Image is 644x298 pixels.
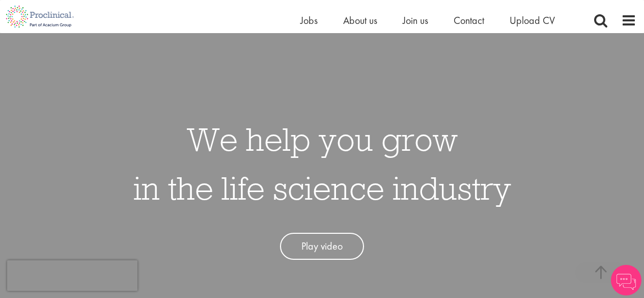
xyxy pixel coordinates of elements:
a: About us [343,14,377,27]
h1: We help you grow in the life science industry [133,115,511,212]
a: Join us [403,14,428,27]
img: Chatbot [611,265,641,295]
a: Jobs [300,14,318,27]
a: Contact [454,14,484,27]
a: Play video [280,233,364,260]
a: Upload CV [510,14,555,27]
